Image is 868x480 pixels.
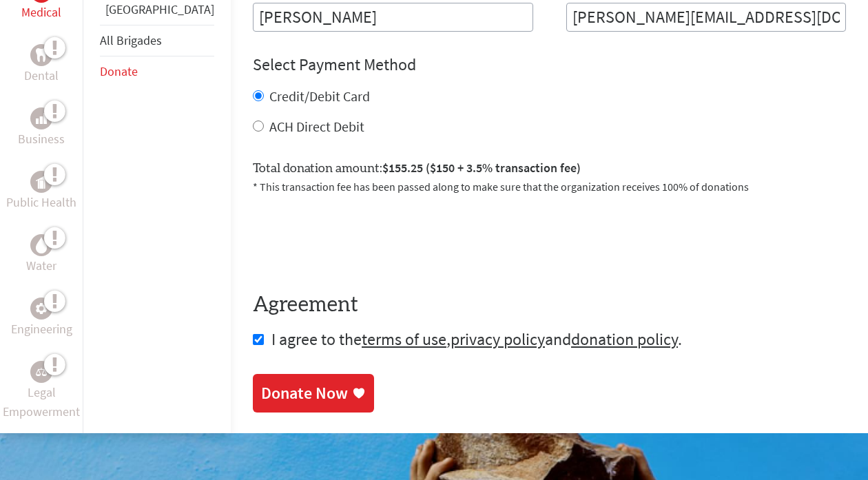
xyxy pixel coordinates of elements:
img: Legal Empowerment [36,368,47,376]
div: Engineering [30,298,52,320]
div: Legal Empowerment [30,361,52,383]
p: Legal Empowerment [3,383,80,421]
div: Donate Now [261,382,348,404]
input: Enter Full Name [253,3,533,32]
a: Donate Now [253,374,374,413]
label: ACH Direct Debit [269,118,364,135]
a: [GEOGRAPHIC_DATA] [105,1,214,17]
a: WaterWater [26,234,56,275]
a: EngineeringEngineering [11,298,72,339]
img: Public Health [36,175,47,189]
a: donation policy [571,328,678,350]
p: Business [18,129,65,149]
img: Business [36,113,47,124]
li: All Brigades [100,25,214,56]
a: Legal EmpowermentLegal Empowerment [3,361,80,421]
label: Total donation amount: [253,158,581,178]
p: Engineering [11,320,72,339]
a: BusinessBusiness [18,107,65,149]
p: Dental [24,66,59,85]
a: privacy policy [451,328,545,350]
a: Public HealthPublic Health [6,171,76,212]
a: Donate [100,63,138,79]
h4: Select Payment Method [253,54,846,76]
p: Water [26,256,56,275]
div: Business [30,107,52,129]
h4: Agreement [253,293,846,317]
a: All Brigades [100,32,162,48]
a: DentalDental [24,44,59,85]
img: Engineering [36,303,47,314]
li: Donate [100,56,214,87]
input: Your Email [566,3,847,32]
div: Water [30,234,52,256]
span: $155.25 ($150 + 3.5% transaction fee) [382,160,581,176]
img: Dental [36,49,47,62]
p: Medical [21,3,61,22]
iframe: reCAPTCHA [253,211,462,265]
p: Public Health [6,193,76,212]
a: terms of use [362,328,446,350]
label: Credit/Debit Card [269,87,370,105]
span: I agree to the , and . [271,328,682,350]
img: Water [36,238,47,253]
div: Public Health [30,171,52,193]
p: * This transaction fee has been passed along to make sure that the organization receives 100% of ... [253,178,846,195]
div: Dental [30,44,52,66]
